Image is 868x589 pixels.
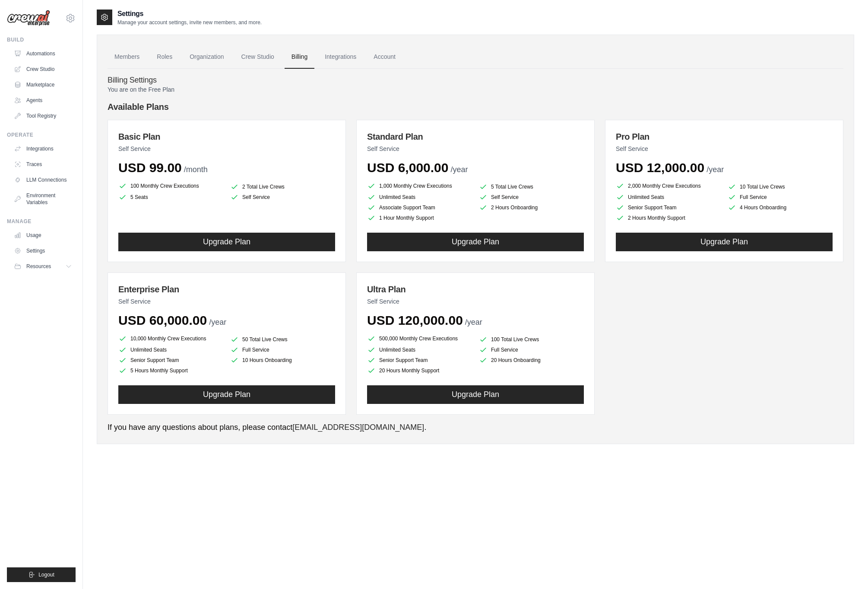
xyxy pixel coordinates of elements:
a: Marketplace [10,78,76,92]
li: 10 Hours Onboarding [230,356,335,365]
p: Self Service [118,144,335,153]
p: Self Service [616,144,833,153]
span: USD 60,000.00 [118,313,207,327]
p: Self Service [118,297,335,306]
li: Full Service [728,193,833,202]
li: 1 Hour Monthly Support [367,214,472,222]
li: 5 Seats [118,193,223,202]
button: Logout [7,567,76,582]
span: USD 99.00 [118,160,182,175]
li: 2 Hours Onboarding [479,203,584,212]
a: Integrations [318,45,363,69]
h3: Enterprise Plan [118,283,335,295]
span: /year [450,165,468,174]
img: Logo [7,10,50,26]
a: Account [367,45,402,69]
li: 20 Hours Onboarding [479,356,584,365]
button: Upgrade Plan [118,385,335,404]
span: /month [184,165,208,174]
h2: Settings [117,9,262,19]
a: Members [108,45,146,69]
li: Full Service [479,346,584,354]
a: Environment Variables [10,189,76,209]
a: Integrations [10,142,76,156]
a: Crew Studio [10,62,76,76]
a: [EMAIL_ADDRESS][DOMAIN_NAME] [292,423,424,432]
li: Unlimited Seats [367,193,472,202]
h4: Available Plans [108,101,843,113]
li: Self Service [230,193,335,202]
a: Billing [285,45,314,69]
button: Upgrade Plan [367,385,584,404]
li: 1,000 Monthly Crew Executions [367,181,472,191]
div: Build [7,36,76,43]
p: You are on the Free Plan [108,85,843,94]
a: Traces [10,157,76,171]
span: Logout [38,571,54,578]
span: /year [706,165,724,174]
span: USD 6,000.00 [367,160,448,175]
span: USD 120,000.00 [367,313,463,327]
li: 50 Total Live Crews [230,335,335,344]
li: Senior Support Team [616,203,721,212]
li: 10 Total Live Crews [728,182,833,191]
li: Unlimited Seats [118,346,223,354]
li: 100 Total Live Crews [479,335,584,344]
li: 4 Hours Onboarding [728,203,833,212]
h3: Ultra Plan [367,283,584,295]
p: Manage your account settings, invite new members, and more. [117,19,262,26]
li: 2 Hours Monthly Support [616,214,721,222]
div: Operate [7,131,76,138]
p: Self Service [367,297,584,306]
li: 5 Hours Monthly Support [118,366,223,375]
li: 100 Monthly Crew Executions [118,181,223,191]
a: Crew Studio [234,45,281,69]
li: Full Service [230,346,335,354]
a: Usage [10,228,76,242]
span: Resources [26,263,51,270]
li: Senior Support Team [118,356,223,365]
a: LLM Connections [10,173,76,187]
h3: Basic Plan [118,131,335,143]
li: 2 Total Live Crews [230,182,335,191]
li: 10,000 Monthly Crew Executions [118,333,223,344]
li: Unlimited Seats [616,193,721,202]
p: If you have any questions about plans, please contact . [108,422,843,433]
li: 500,000 Monthly Crew Executions [367,333,472,344]
a: Tool Registry [10,109,76,123]
button: Upgrade Plan [367,233,584,251]
h3: Standard Plan [367,131,584,143]
p: Self Service [367,144,584,153]
span: /year [209,318,226,327]
li: 20 Hours Monthly Support [367,366,472,375]
a: Organization [183,45,231,69]
li: Unlimited Seats [367,346,472,354]
button: Upgrade Plan [118,233,335,251]
li: Associate Support Team [367,203,472,212]
li: 5 Total Live Crews [479,182,584,191]
span: USD 12,000.00 [616,160,704,175]
a: Automations [10,47,76,61]
a: Roles [150,45,179,69]
span: /year [465,318,482,327]
h3: Pro Plan [616,131,833,143]
a: Agents [10,93,76,107]
li: Self Service [479,193,584,202]
li: 2,000 Monthly Crew Executions [616,181,721,191]
h4: Billing Settings [108,76,843,85]
button: Resources [10,259,76,273]
button: Upgrade Plan [616,233,833,251]
a: Settings [10,244,76,258]
li: Senior Support Team [367,356,472,365]
div: Manage [7,218,76,225]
